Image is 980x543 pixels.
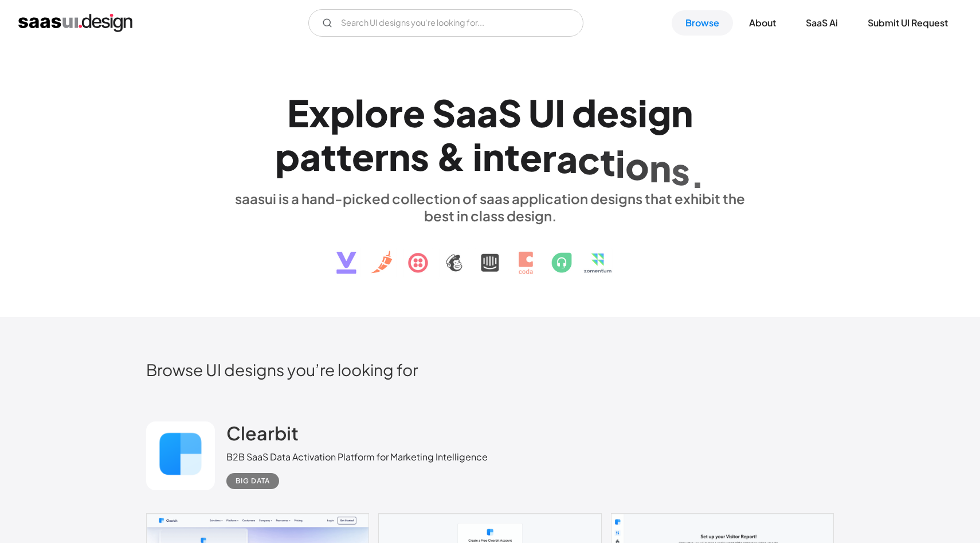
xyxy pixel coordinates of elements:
[316,224,664,284] img: text, icon, saas logo
[735,10,790,36] a: About
[432,91,456,135] div: S
[671,91,693,135] div: n
[528,91,555,135] div: U
[352,134,374,178] div: e
[236,474,270,488] div: Big Data
[792,10,852,36] a: SaaS Ai
[625,143,649,187] div: o
[226,91,754,179] h1: Explore SaaS UI design patterns & interactions.
[572,91,597,135] div: d
[321,134,336,178] div: t
[308,9,583,37] input: Search UI designs you're looking for...
[18,14,132,32] a: home
[477,91,498,135] div: a
[504,135,520,179] div: t
[498,91,522,135] div: S
[146,360,834,380] h2: Browse UI designs you’re looking for
[389,134,410,178] div: n
[578,138,600,182] div: c
[648,91,671,135] div: g
[308,9,583,37] form: Email Form
[473,134,483,178] div: i
[600,139,616,183] div: t
[330,91,355,135] div: p
[355,91,364,135] div: l
[649,146,671,190] div: n
[556,136,578,181] div: a
[226,421,299,450] a: Clearbit
[336,134,352,178] div: t
[671,149,690,193] div: s
[410,134,429,178] div: s
[597,91,619,135] div: e
[520,135,542,179] div: e
[619,91,638,135] div: s
[638,91,648,135] div: i
[436,134,466,178] div: &
[275,134,300,178] div: p
[226,421,299,444] h2: Clearbit
[364,91,389,135] div: o
[456,91,477,135] div: a
[542,136,556,180] div: r
[226,190,754,224] div: saasui is a hand-picked collection of saas application designs that exhibit the best in class des...
[403,91,425,135] div: e
[389,91,403,135] div: r
[672,10,733,36] a: Browse
[616,142,625,186] div: i
[287,91,309,135] div: E
[300,134,321,178] div: a
[690,152,705,196] div: .
[374,134,389,178] div: r
[309,91,330,135] div: x
[854,10,962,36] a: Submit UI Request
[483,134,504,178] div: n
[226,450,488,464] div: B2B SaaS Data Activation Platform for Marketing Intelligence
[555,91,565,135] div: I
